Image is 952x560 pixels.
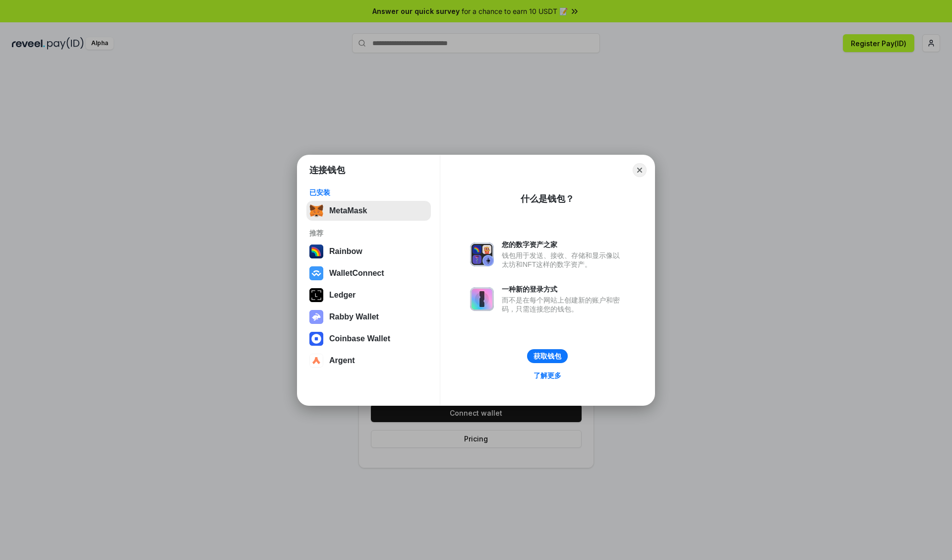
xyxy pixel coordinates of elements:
[633,163,647,177] button: Close
[502,285,625,294] div: 一种新的登录方式
[306,307,431,327] button: Rabby Wallet
[329,206,367,215] div: MetaMask
[502,251,625,269] div: 钱包用于发送、接收、存储和显示像以太坊和NFT这样的数字资产。
[502,296,625,313] div: 而不是在每个网站上创建新的账户和密码，只需连接您的钱包。
[470,243,494,266] img: svg+xml,%3Csvg%20xmlns%3D%22http%3A%2F%2Fwww.w3.org%2F2000%2Fsvg%22%20fill%3D%22none%22%20viewBox...
[309,266,323,280] img: svg+xml,%3Csvg%20width%3D%2228%22%20height%3D%2228%22%20viewBox%3D%220%200%2028%2028%22%20fill%3D...
[534,352,561,361] div: 获取钱包
[329,334,390,343] div: Coinbase Wallet
[528,369,567,382] a: 了解更多
[309,354,323,368] img: svg+xml,%3Csvg%20width%3D%2228%22%20height%3D%2228%22%20viewBox%3D%220%200%2028%2028%22%20fill%3D...
[309,164,345,176] h1: 连接钱包
[534,371,561,380] div: 了解更多
[309,310,323,324] img: svg+xml,%3Csvg%20xmlns%3D%22http%3A%2F%2Fwww.w3.org%2F2000%2Fsvg%22%20fill%3D%22none%22%20viewBox...
[309,288,323,302] img: svg+xml,%3Csvg%20xmlns%3D%22http%3A%2F%2Fwww.w3.org%2F2000%2Fsvg%22%20width%3D%2228%22%20height%3...
[309,245,323,258] img: svg+xml,%3Csvg%20width%3D%22120%22%20height%3D%22120%22%20viewBox%3D%220%200%20120%20120%22%20fil...
[306,351,431,371] button: Argent
[309,188,428,197] div: 已安装
[306,285,431,305] button: Ledger
[329,291,356,300] div: Ledger
[329,356,355,365] div: Argent
[502,240,625,249] div: 您的数字资产之家
[306,329,431,349] button: Coinbase Wallet
[329,269,384,278] div: WalletConnect
[309,229,428,238] div: 推荐
[306,263,431,283] button: WalletConnect
[309,332,323,346] img: svg+xml,%3Csvg%20width%3D%2228%22%20height%3D%2228%22%20viewBox%3D%220%200%2028%2028%22%20fill%3D...
[521,193,574,205] div: 什么是钱包？
[470,287,494,311] img: svg+xml,%3Csvg%20xmlns%3D%22http%3A%2F%2Fwww.w3.org%2F2000%2Fsvg%22%20fill%3D%22none%22%20viewBox...
[329,312,379,321] div: Rabby Wallet
[329,247,362,256] div: Rainbow
[309,204,323,218] img: svg+xml,%3Csvg%20fill%3D%22none%22%20height%3D%2233%22%20viewBox%3D%220%200%2035%2033%22%20width%...
[527,349,568,363] button: 获取钱包
[306,201,431,221] button: MetaMask
[306,242,431,261] button: Rainbow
